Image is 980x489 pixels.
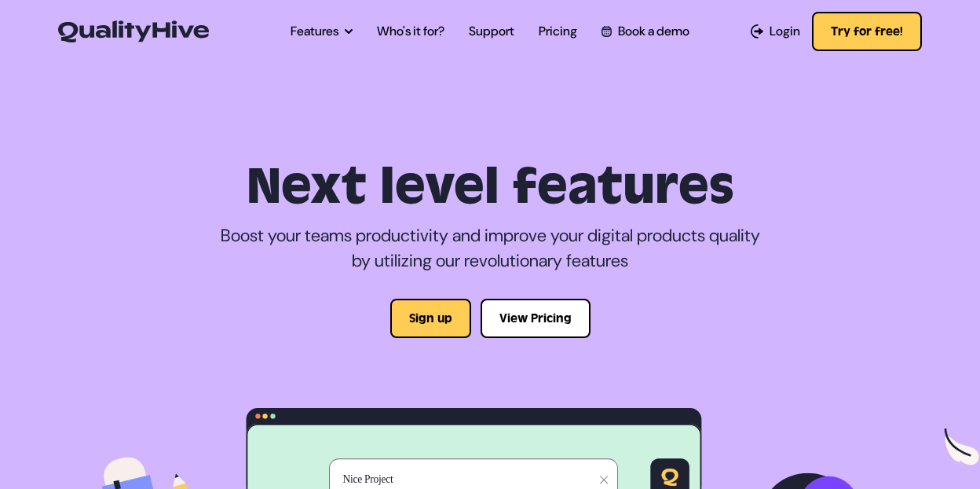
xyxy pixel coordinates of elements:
a: Login [751,22,800,41]
button: Sign up [390,299,471,338]
a: Features [291,22,353,41]
a: Who's it for? [377,22,444,41]
a: Support [469,22,514,41]
img: QualityHive - Bug Tracking Tool [58,20,209,42]
button: View Pricing [481,299,591,338]
h1: Next level features [63,157,917,217]
button: Try for free! [812,12,922,51]
span: Login [770,22,800,41]
p: Boost your teams productivity and improve your digital products quality by utilizing our revoluti... [219,223,761,274]
a: Book a demo [602,22,689,41]
img: Book a QualityHive Demo [602,26,612,36]
a: Pricing [539,22,577,41]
